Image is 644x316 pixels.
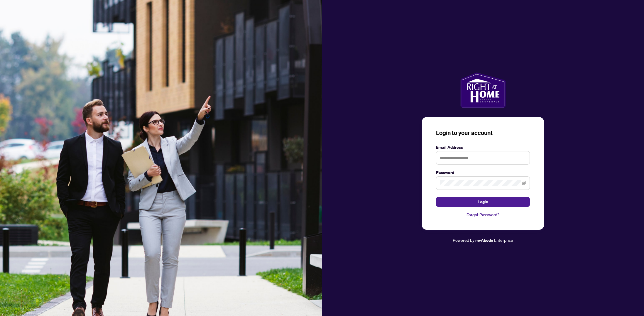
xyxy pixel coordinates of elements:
[436,129,530,137] h3: Login to your account
[478,197,488,207] span: Login
[436,212,530,218] a: Forgot Password?
[436,144,530,151] label: Email Address
[436,197,530,207] button: Login
[494,237,513,243] span: Enterprise
[460,72,506,108] img: ma-logo
[453,237,474,243] span: Powered by
[436,169,530,176] label: Password
[522,181,526,185] span: eye-invisible
[475,237,493,244] a: myAbode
